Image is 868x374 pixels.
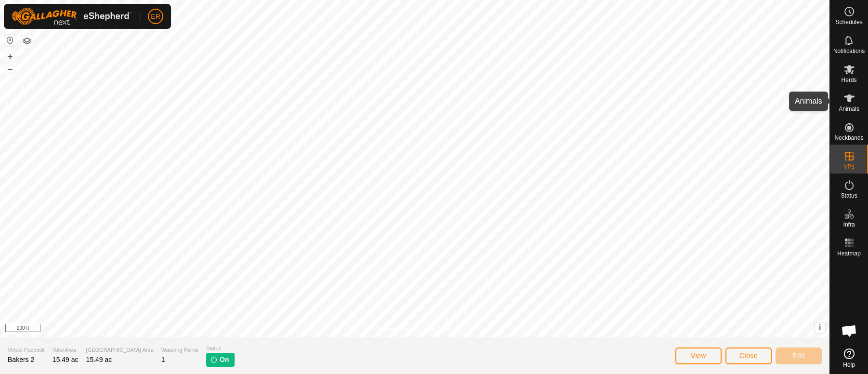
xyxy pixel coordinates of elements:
[843,164,854,170] span: VPs
[843,222,855,227] span: Infra
[691,352,706,360] span: View
[424,325,453,334] a: Contact Us
[839,106,859,112] span: Animals
[739,352,758,360] span: Close
[4,51,16,62] button: +
[161,356,165,363] span: 1
[8,346,45,354] span: Virtual Paddock
[161,346,198,354] span: Watering Points
[377,325,413,334] a: Privacy Policy
[4,63,16,75] button: –
[725,347,772,364] button: Close
[835,19,862,25] span: Schedules
[206,345,235,353] span: Status
[819,323,821,332] span: i
[53,346,79,354] span: Total Area
[86,346,154,354] span: [GEOGRAPHIC_DATA] Area
[4,35,16,46] button: Reset Map
[834,135,863,141] span: Neckbands
[675,347,722,364] button: View
[220,355,229,365] span: On
[843,362,855,368] span: Help
[151,12,160,22] span: ER
[8,356,34,363] span: Bakers 2
[830,345,868,372] a: Help
[841,193,857,199] span: Status
[815,322,825,333] button: i
[86,356,112,363] span: 15.49 ac
[837,251,861,256] span: Heatmap
[792,352,805,360] span: Edit
[12,8,132,25] img: Gallagher Logo
[53,356,79,363] span: 15.49 ac
[841,77,856,83] span: Herds
[835,316,864,345] div: Open chat
[776,347,822,364] button: Edit
[21,35,33,47] button: Map Layers
[210,356,218,363] img: turn-on
[833,48,865,54] span: Notifications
